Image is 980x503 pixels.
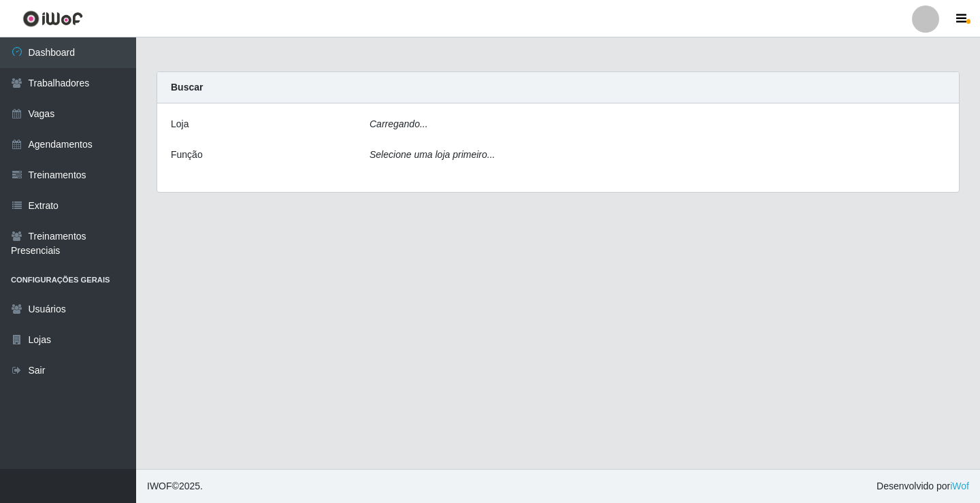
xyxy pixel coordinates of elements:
[147,479,203,493] span: © 2025 .
[950,481,969,491] a: iWof
[171,117,189,131] label: Loja
[22,10,83,27] img: CoreUI Logo
[171,148,203,162] label: Função
[370,149,495,160] i: Selecione uma loja primeiro...
[877,479,969,493] span: Desenvolvido por
[171,82,203,93] strong: Buscar
[370,118,428,129] i: Carregando...
[147,481,172,491] span: IWOF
